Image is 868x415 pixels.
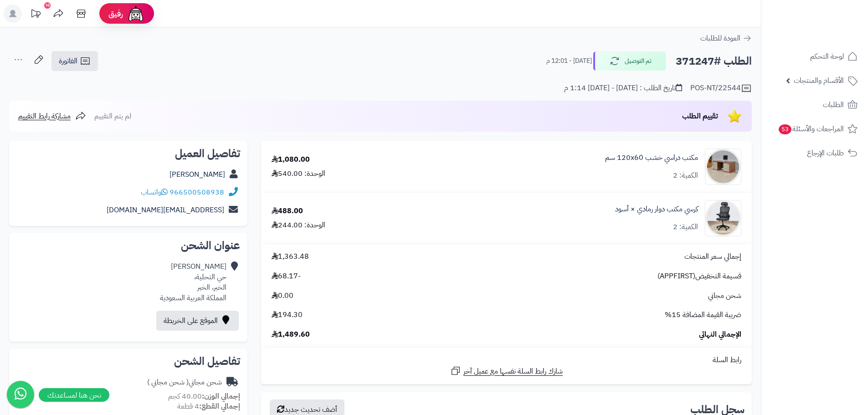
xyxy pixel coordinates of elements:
button: تم التوصيل [593,51,666,71]
span: 0.00 [272,291,293,301]
div: [PERSON_NAME] حي التحلية، الخبر، الخبر المملكة العربية السعودية [160,261,226,303]
div: الوحدة: 244.00 [272,220,325,231]
a: طلبات الإرجاع [767,142,863,164]
img: ai-face.png [127,5,145,23]
h2: تفاصيل العميل [16,148,240,159]
a: مشاركة رابط التقييم [18,111,86,122]
span: المراجعات والأسئلة [778,123,844,135]
span: شارك رابط السلة نفسها مع عميل آخر [463,366,563,377]
h3: سجل الطلب [690,404,745,415]
span: 194.30 [272,310,303,320]
div: الوحدة: 540.00 [272,169,325,179]
span: إجمالي سعر المنتجات [684,251,741,262]
a: شارك رابط السلة نفسها مع عميل آخر [450,365,563,377]
small: 40.00 كجم [168,391,240,402]
img: 1747292629-1-90x90.jpg [705,200,741,236]
span: لوحة التحكم [810,50,844,63]
strong: إجمالي الوزن: [202,391,240,402]
img: 1733834418-220614010245-90x90.jpg [705,149,741,185]
span: مشاركة رابط التقييم [18,111,71,122]
span: شحن مجاني [708,291,741,301]
span: طلبات الإرجاع [807,147,844,159]
span: 1,363.48 [272,251,309,262]
span: 1,489.60 [272,329,310,340]
a: الفاتورة [51,51,98,71]
h2: تفاصيل الشحن [16,356,240,367]
div: شحن مجاني [147,377,222,388]
h2: عنوان الشحن [16,240,240,251]
div: الكمية: 2 [673,170,698,181]
span: الإجمالي النهائي [699,329,741,340]
a: 966500508938 [169,187,224,198]
a: [PERSON_NAME] [169,169,225,180]
div: 10 [44,2,51,9]
span: لم يتم التقييم [94,111,131,122]
small: [DATE] - 12:01 م [546,56,592,66]
a: لوحة التحكم [767,46,863,67]
div: 488.00 [272,206,303,216]
a: الطلبات [767,94,863,116]
a: مكتب دراسي خشب 120x60 سم [605,153,698,163]
span: ضريبة القيمة المضافة 15% [665,310,741,320]
a: العودة للطلبات [700,33,752,44]
a: كرسي مكتب دوار رمادي × أسود [615,204,698,215]
div: الكمية: 2 [673,222,698,232]
a: الموقع على الخريطة [156,311,239,331]
span: الفاتورة [59,56,77,67]
a: تحديثات المنصة [24,5,47,25]
a: [EMAIL_ADDRESS][DOMAIN_NAME] [107,205,224,215]
span: قسيمة التخفيض(APPFIRST) [657,271,741,282]
span: ( شحن مجاني ) [147,377,189,388]
a: المراجعات والأسئلة53 [767,118,863,140]
span: الطلبات [823,98,844,111]
div: POS-NT/22544 [690,83,752,94]
h2: الطلب #371247 [676,52,752,71]
span: 53 [779,124,791,134]
span: رفيق [108,8,123,19]
span: العودة للطلبات [700,33,740,44]
small: 4 قطعة [177,401,240,412]
div: رابط السلة [265,355,748,365]
span: الأقسام والمنتجات [794,74,844,87]
span: -68.17 [272,271,301,282]
span: تقييم الطلب [682,111,718,122]
a: واتساب [141,187,168,198]
div: تاريخ الطلب : [DATE] - [DATE] 1:14 م [564,83,682,93]
div: 1,080.00 [272,154,310,165]
strong: إجمالي القطع: [199,401,240,412]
